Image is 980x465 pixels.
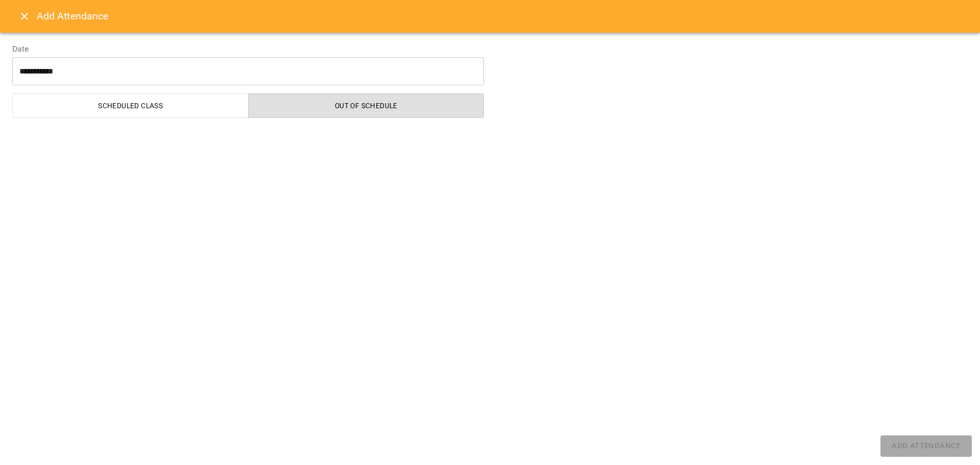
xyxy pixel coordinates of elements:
span: Out of Schedule [255,100,478,112]
button: Out of Schedule [248,93,484,118]
button: Close [12,4,37,29]
h6: Add Attendance [37,8,968,24]
label: Date [12,45,484,53]
span: Scheduled class [19,100,242,112]
button: Scheduled class [12,93,249,118]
